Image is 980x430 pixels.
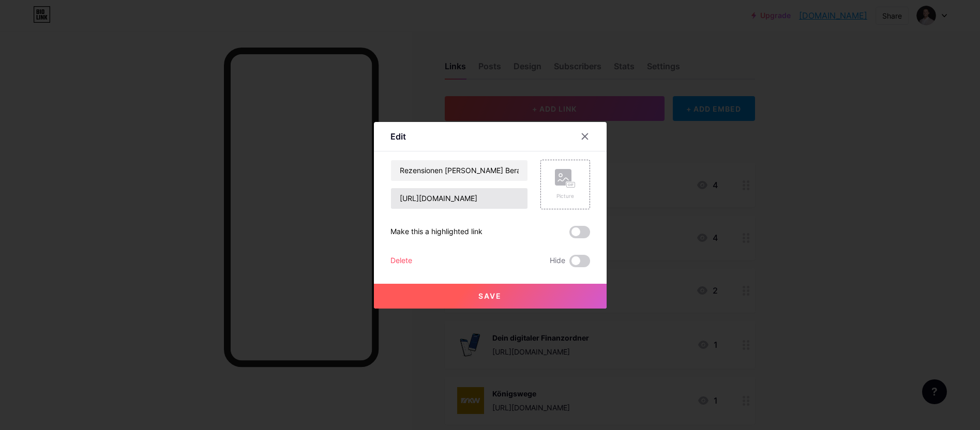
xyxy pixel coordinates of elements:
div: Edit [390,130,406,143]
div: Delete [390,255,412,267]
span: Save [478,291,502,300]
input: URL [391,188,527,209]
button: Save [374,284,607,309]
span: Hide [550,255,565,267]
div: Make this a highlighted link [390,226,483,238]
div: Picture [555,192,576,200]
input: Title [391,160,527,181]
